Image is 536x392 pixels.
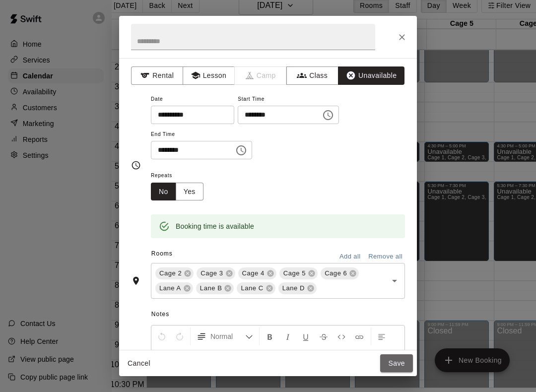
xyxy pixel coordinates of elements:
[151,307,405,323] span: Notes
[176,217,254,235] div: Booking time is available
[238,267,276,279] div: Cage 4
[151,93,234,106] span: Date
[131,160,141,170] svg: Timing
[193,327,257,345] button: Formatting Options
[196,283,226,293] span: Lane B
[197,267,235,279] div: Cage 3
[334,249,366,264] button: Add all
[196,282,234,294] div: Lane B
[151,250,173,257] span: Rooms
[338,66,404,85] button: Unavailable
[373,327,390,345] button: Left Align
[278,283,309,293] span: Lane D
[151,128,252,141] span: End Time
[151,183,203,201] div: outlined button group
[238,93,339,106] span: Start Time
[155,282,193,294] div: Lane A
[237,282,275,294] div: Lane C
[131,66,183,85] button: Rental
[183,66,235,85] button: Lesson
[315,327,332,345] button: Format Strikethrough
[297,327,314,345] button: Format Underline
[279,267,318,279] div: Cage 5
[153,345,170,363] button: Center Align
[123,354,155,373] button: Cancel
[237,283,267,293] span: Lane C
[286,66,338,85] button: Class
[155,267,194,279] div: Cage 2
[210,331,245,341] span: Normal
[151,106,227,124] input: Choose date, selected date is Sep 16, 2025
[238,268,268,278] span: Cage 4
[321,267,359,279] div: Cage 6
[235,66,287,85] span: Camps can only be created in the Services page
[155,283,185,293] span: Lane A
[380,354,413,373] button: Save
[151,183,176,201] button: No
[321,268,351,278] span: Cage 6
[176,183,203,201] button: Yes
[131,276,141,286] svg: Rooms
[231,140,251,160] button: Choose time, selected time is 5:30 PM
[333,327,350,345] button: Insert Code
[318,105,338,125] button: Choose time, selected time is 5:00 PM
[155,268,186,278] span: Cage 2
[366,249,405,264] button: Remove all
[351,327,368,345] button: Insert Link
[189,345,206,363] button: Justify Align
[278,282,317,294] div: Lane D
[153,327,170,345] button: Undo
[171,327,188,345] button: Redo
[197,268,227,278] span: Cage 3
[171,345,188,363] button: Right Align
[279,327,296,345] button: Format Italics
[388,274,402,288] button: Open
[151,169,211,183] span: Repeats
[279,268,310,278] span: Cage 5
[262,327,278,345] button: Format Bold
[393,28,411,46] button: Close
